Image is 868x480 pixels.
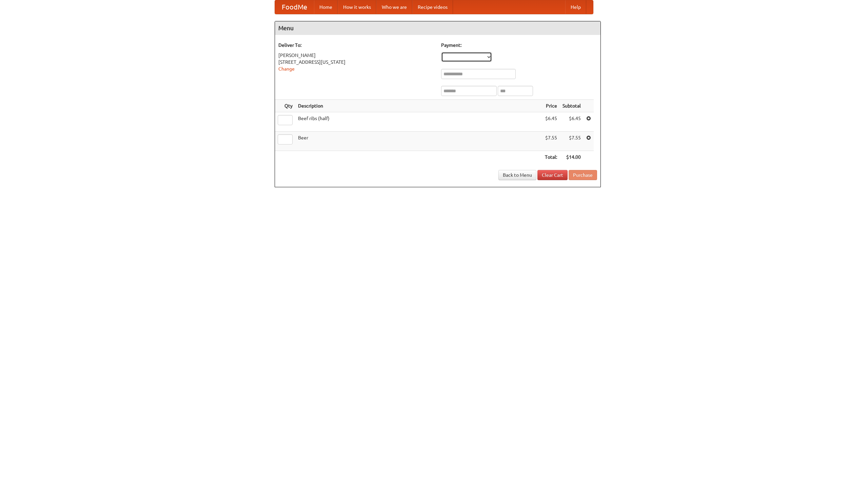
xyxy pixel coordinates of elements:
[295,112,542,132] td: Beef ribs (half)
[560,100,584,112] th: Subtotal
[278,59,434,65] div: [STREET_ADDRESS][US_STATE]
[295,132,542,151] td: Beer
[376,0,412,14] a: Who we are
[278,42,434,49] h5: Deliver To:
[275,0,314,14] a: FoodMe
[441,42,597,49] h5: Payment:
[569,170,597,180] button: Purchase
[275,21,600,35] h4: Menu
[314,0,338,14] a: Home
[560,132,584,151] td: $7.55
[542,100,560,112] th: Price
[412,0,453,14] a: Recipe videos
[278,66,295,72] a: Change
[295,100,542,112] th: Description
[542,132,560,151] td: $7.55
[560,151,584,164] th: $14.00
[537,170,568,180] a: Clear Cart
[542,112,560,132] td: $6.45
[278,52,434,59] div: [PERSON_NAME]
[565,0,586,14] a: Help
[560,112,584,132] td: $6.45
[498,170,536,180] a: Back to Menu
[275,100,295,112] th: Qty
[542,151,560,164] th: Total:
[338,0,376,14] a: How it works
